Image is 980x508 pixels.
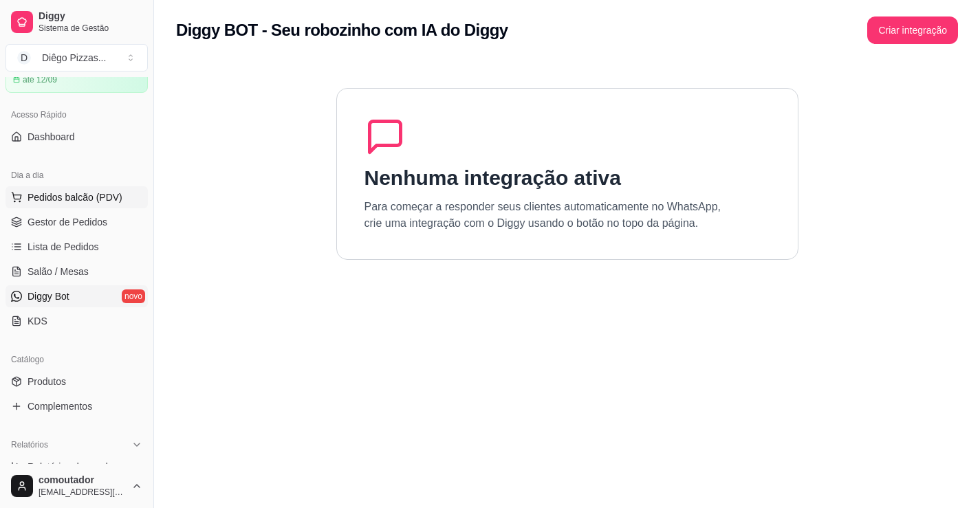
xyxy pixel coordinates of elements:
button: comoutador[EMAIL_ADDRESS][DOMAIN_NAME] [6,470,148,503]
span: KDS [28,314,47,328]
p: Para começar a responder seus clientes automaticamente no WhatsApp, crie uma integração com o Dig... [364,199,721,232]
span: D [17,51,31,65]
span: Gestor de Pedidos [28,215,107,229]
span: Relatórios [11,439,48,450]
a: Dashboard [6,126,148,148]
span: Dashboard [28,130,75,144]
h2: Diggy BOT - Seu robozinho com IA do Diggy [176,19,508,41]
button: Select a team [6,44,148,71]
span: Salão / Mesas [28,265,89,278]
a: Relatórios de vendas [6,456,148,478]
a: Gestor de Pedidos [6,211,148,233]
span: Diggy Bot [28,289,69,303]
a: DiggySistema de Gestão [6,5,148,38]
span: Lista de Pedidos [28,240,99,254]
a: KDS [6,310,148,332]
span: Produtos [28,375,66,388]
span: Complementos [28,399,92,413]
div: Diêgo Pizzas ... [42,51,106,65]
button: Pedidos balcão (PDV) [6,186,148,208]
span: comoutador [39,474,126,487]
div: Catálogo [6,349,148,371]
button: Criar integração [867,16,958,44]
a: Salão / Mesas [6,261,148,283]
a: Complementos [6,395,148,417]
a: Lista de Pedidos [6,236,148,258]
div: Acesso Rápido [6,104,148,126]
h1: Nenhuma integração ativa [364,166,621,190]
span: [EMAIL_ADDRESS][DOMAIN_NAME] [39,487,126,498]
a: Diggy Botnovo [6,285,148,307]
span: Relatórios de vendas [28,460,118,474]
div: Dia a dia [6,164,148,186]
span: Pedidos balcão (PDV) [28,190,122,204]
span: Sistema de Gestão [39,23,142,34]
a: Produtos [6,371,148,393]
article: até 12/09 [23,74,57,85]
span: Diggy [39,10,142,23]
